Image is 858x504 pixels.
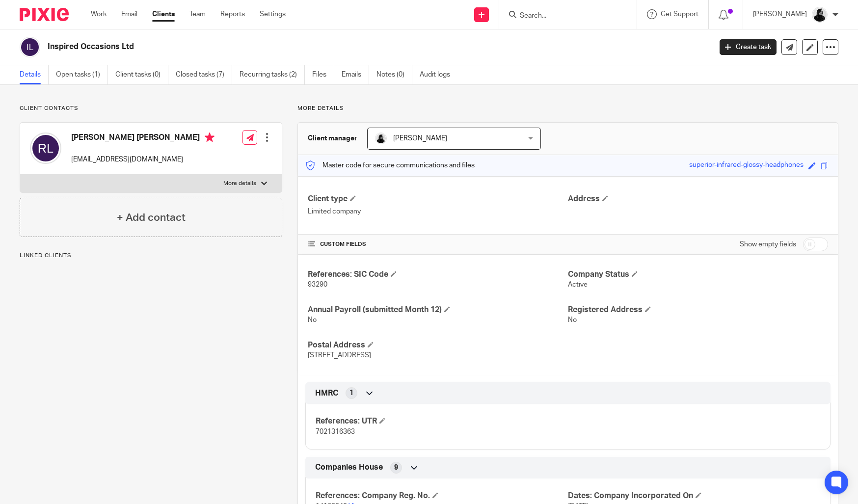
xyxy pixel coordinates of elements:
p: More details [223,180,256,187]
input: Search [519,12,607,21]
img: PHOTO-2023-03-20-11-06-28%203.jpg [812,7,828,23]
h4: Annual Payroll (submitted Month 12) [308,305,568,315]
h4: References: SIC Code [308,269,568,280]
label: Show empty fields [740,239,796,249]
i: Primary [205,133,214,142]
a: Notes (0) [376,65,412,84]
a: Settings [260,9,286,19]
span: No [568,317,577,323]
span: 7021316363 [316,428,355,435]
span: 9 [394,463,398,473]
span: HMRC [315,388,338,398]
img: svg%3E [20,37,40,57]
a: Team [189,9,206,19]
p: Client contacts [20,105,282,112]
span: No [308,317,317,323]
a: Recurring tasks (2) [240,65,305,84]
p: Master code for secure communications and files [305,160,475,170]
span: Get Support [661,11,698,18]
p: More details [297,105,838,112]
img: PHOTO-2023-03-20-11-06-28%203.jpg [375,133,387,144]
p: [EMAIL_ADDRESS][DOMAIN_NAME] [71,155,214,164]
img: svg%3E [30,133,61,164]
p: Limited company [308,207,568,216]
h2: Inspired Occasions Ltd [48,42,573,52]
p: [PERSON_NAME] [753,9,807,19]
h4: References: Company Reg. No. [316,491,568,501]
span: [PERSON_NAME] [393,135,447,142]
a: Details [20,65,49,84]
a: Audit logs [420,65,457,84]
span: 1 [349,388,353,398]
a: Create task [720,39,777,55]
a: Emails [342,65,369,84]
div: superior-infrared-glossy-headphones [689,160,804,171]
p: Linked clients [20,252,282,260]
a: Files [312,65,334,84]
a: Reports [220,9,245,19]
a: Closed tasks (7) [176,65,232,84]
h4: CUSTOM FIELDS [308,240,568,248]
span: 93290 [308,281,327,288]
a: Clients [152,9,175,19]
a: Email [121,9,137,19]
img: Pixie [20,8,69,21]
h4: References: UTR [316,416,568,426]
a: Client tasks (0) [115,65,168,84]
span: [STREET_ADDRESS] [308,352,371,359]
span: Companies House [315,462,383,473]
h4: [PERSON_NAME] [PERSON_NAME] [71,133,214,145]
h4: Dates: Company Incorporated On [568,491,820,501]
span: Active [568,281,588,288]
h4: Company Status [568,269,828,280]
a: Work [91,9,107,19]
a: Open tasks (1) [56,65,108,84]
h4: + Add contact [117,210,186,225]
h4: Postal Address [308,340,568,350]
h4: Registered Address [568,305,828,315]
h4: Client type [308,194,568,204]
h3: Client manager [308,133,357,143]
h4: Address [568,194,828,204]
